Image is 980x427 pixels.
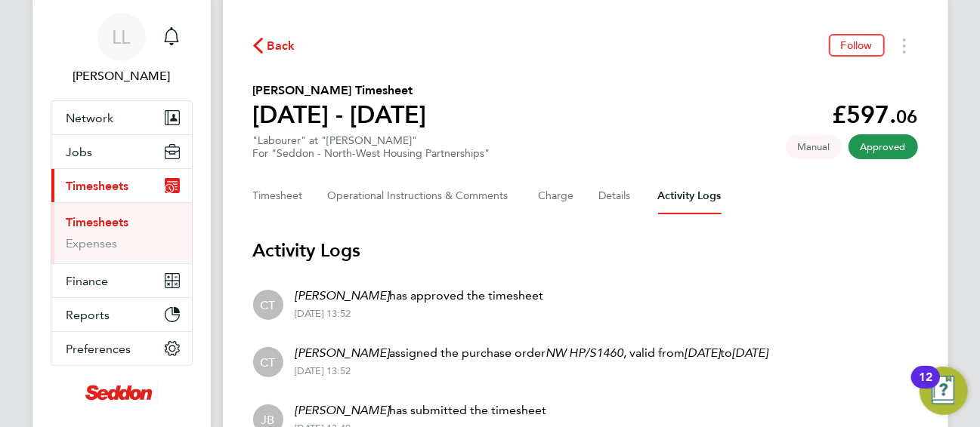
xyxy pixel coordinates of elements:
[253,178,304,214] button: Timesheet
[85,381,158,405] img: seddonconstruction-logo-retina.png
[253,147,490,160] div: For "Seddon - North-West Housing Partnerships"
[66,145,93,159] span: Jobs
[66,342,131,356] span: Preferences
[51,298,192,331] button: Reports
[51,101,192,134] button: Network
[253,36,295,55] button: Back
[833,100,918,129] app-decimal: £597.
[733,346,768,360] em: [DATE]
[51,169,192,202] button: Timesheets
[599,178,634,214] button: Details
[66,236,118,250] a: Expenses
[66,215,129,229] a: Timesheets
[253,81,427,100] h2: [PERSON_NAME] Timesheet
[253,134,490,160] div: "Labourer" at "[PERSON_NAME]"
[51,332,192,365] button: Preferences
[295,365,768,377] div: [DATE] 13:52
[66,111,114,125] span: Network
[51,67,193,85] span: Lesley Littler
[891,34,918,57] button: Timesheets Menu
[295,403,390,417] em: [PERSON_NAME]
[295,346,390,360] em: [PERSON_NAME]
[295,308,544,320] div: [DATE] 13:52
[546,346,624,360] em: NW HP/S1460
[253,238,918,263] h3: Activity Logs
[253,347,283,377] div: Conor Taylor
[786,134,842,159] span: This timesheet was manually created.
[295,401,547,419] p: has submitted the timesheet
[51,264,192,297] button: Finance
[829,34,885,57] button: Follow
[51,135,192,168] button: Jobs
[51,381,193,405] a: Go to home page
[897,106,918,127] span: 06
[849,134,918,159] span: This timesheet has been approved.
[841,38,873,52] span: Follow
[261,296,276,313] span: CT
[295,288,390,303] em: [PERSON_NAME]
[295,287,544,305] p: has approved the timesheet
[685,346,721,360] em: [DATE]
[658,178,722,214] button: Activity Logs
[253,290,283,320] div: Conor Taylor
[920,367,968,415] button: Open Resource Center, 12 new notifications
[919,377,932,397] div: 12
[261,354,276,370] span: CT
[51,13,193,85] a: LL[PERSON_NAME]
[51,202,192,263] div: Timesheets
[539,178,575,214] button: Charge
[267,37,295,55] span: Back
[328,178,515,214] button: Operational Instructions & Comments
[66,179,129,193] span: Timesheets
[253,100,427,130] h1: [DATE] - [DATE]
[66,308,110,322] span: Reports
[113,27,131,47] span: LL
[66,274,109,288] span: Finance
[295,344,768,362] p: assigned the purchase order , valid from to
